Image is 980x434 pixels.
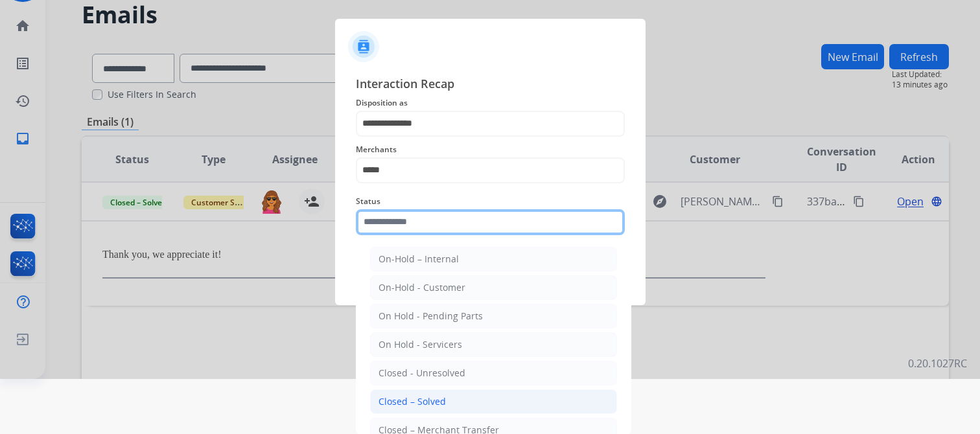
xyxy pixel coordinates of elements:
div: On Hold - Pending Parts [379,310,483,323]
div: Closed - Unresolved [379,367,465,380]
img: contactIcon [348,31,379,62]
span: Interaction Recap [356,74,625,95]
div: On Hold - Servicers [379,338,462,351]
span: Merchants [356,142,625,157]
p: 0.20.1027RC [908,356,967,371]
div: Closed – Solved [379,395,446,408]
div: On-Hold – Internal [379,253,459,266]
span: Disposition as [356,95,625,111]
span: Status [356,194,625,209]
div: On-Hold - Customer [379,281,465,294]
